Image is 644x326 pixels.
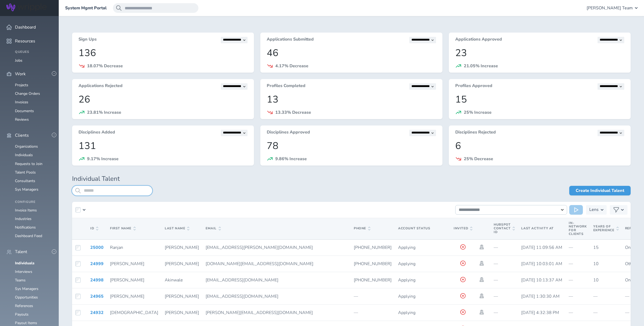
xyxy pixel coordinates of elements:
[6,3,46,11] img: Wripple
[593,245,599,250] span: 15
[267,48,436,58] p: 46
[521,293,560,299] span: [DATE] 1:30:30 AM
[398,277,415,283] span: Applying
[87,109,121,115] span: 23.81% Increase
[78,37,97,43] h3: Sign Ups
[90,261,104,267] a: 24999
[15,50,52,54] h4: Queues
[267,37,314,43] h3: Applications Submitted
[521,277,562,283] span: [DATE] 10:13:37 AM
[521,261,562,267] span: [DATE] 10:03:01 AM
[454,227,472,230] span: Invited
[78,83,123,90] h3: Applications Rejected
[15,286,38,291] a: Sys Managers
[15,261,34,266] a: Individuals
[494,294,515,299] p: —
[479,277,485,282] a: Impersonate
[569,245,573,250] span: —
[464,156,493,162] span: 25% Decrease
[464,109,492,115] span: 25% Increase
[65,6,107,10] a: System Mgmt Portal
[569,277,573,283] span: —
[354,261,392,267] span: [PHONE_NUMBER]
[90,293,104,299] a: 24965
[15,233,42,238] a: Dashboard Feed
[569,186,631,195] a: Create Individual Talent
[87,156,119,162] span: 9.17% Increase
[110,293,144,299] span: [PERSON_NAME]
[275,156,307,162] span: 9.86% Increase
[15,83,28,88] a: Projects
[110,245,123,250] span: Ranjan
[398,226,430,230] span: Account Status
[15,187,38,192] a: Sys Managers
[78,130,115,136] h3: Disciplines Added
[586,205,607,215] button: Lens
[90,227,98,230] span: ID
[15,249,27,254] span: Talent
[354,310,392,315] p: —
[464,63,498,69] span: 21.05% Increase
[165,310,199,316] span: [PERSON_NAME]
[15,178,35,183] a: Consultants
[398,310,415,316] span: Applying
[110,261,144,267] span: [PERSON_NAME]
[15,312,29,317] a: Payouts
[87,63,123,69] span: 18.07% Decrease
[78,94,248,105] p: 26
[15,269,32,274] a: Interviews
[275,63,308,69] span: 4.17% Decrease
[455,48,624,58] p: 23
[15,303,33,308] a: References
[593,310,619,315] p: —
[15,216,32,221] a: Industries
[455,94,624,105] p: 15
[15,117,29,122] a: Reviews
[521,310,559,316] span: [DATE] 4:32:38 PM
[15,58,22,63] a: Jobs
[455,140,624,151] p: 6
[165,261,199,267] span: [PERSON_NAME]
[110,310,158,316] span: [DEMOGRAPHIC_DATA]
[165,293,199,299] span: [PERSON_NAME]
[206,261,313,267] span: [DOMAIN_NAME][EMAIL_ADDRESS][DOMAIN_NAME]
[15,278,26,283] a: Teams
[15,320,37,325] a: Payout Items
[52,71,56,76] button: -
[569,205,583,215] button: Run Action
[354,277,392,283] span: [PHONE_NUMBER]
[15,170,36,175] a: Talent Pools
[479,293,485,298] a: Impersonate
[15,133,29,138] span: Clients
[15,91,40,96] a: Change Orders
[479,261,485,266] a: Impersonate
[455,130,496,136] h3: Disciplines Rejected
[165,277,183,283] span: Akinwale
[267,83,305,90] h3: Profiles Completed
[593,294,619,299] p: —
[15,72,26,76] span: Work
[569,310,573,316] span: —
[206,293,278,299] span: [EMAIL_ADDRESS][DOMAIN_NAME]
[494,261,515,266] p: —
[78,140,248,151] p: 131
[354,227,370,230] span: Phone
[206,310,313,316] span: [PERSON_NAME][EMAIL_ADDRESS][DOMAIN_NAME]
[494,310,515,315] p: —
[15,39,35,44] span: Resources
[569,293,573,299] span: —
[90,310,104,316] a: 24932
[15,161,42,166] a: Requests to Join
[15,108,34,113] a: Documents
[398,261,415,267] span: Applying
[587,6,633,10] span: [PERSON_NAME] Team
[267,94,436,105] p: 13
[15,100,28,105] a: Invoices
[494,245,515,250] p: —
[78,48,248,58] p: 136
[90,277,104,283] a: 24998
[354,245,392,250] span: [PHONE_NUMBER]
[587,3,638,13] button: [PERSON_NAME] Team
[90,245,104,250] a: 25000
[521,245,562,250] span: [DATE] 11:09:56 AM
